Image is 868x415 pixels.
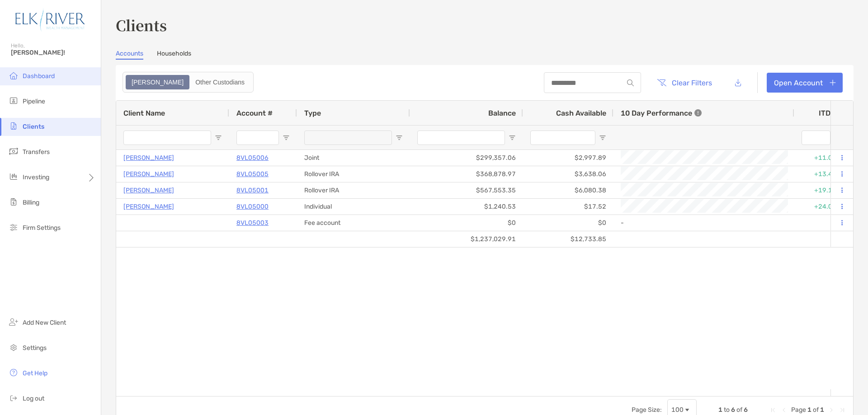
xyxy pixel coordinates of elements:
[523,215,613,231] div: $0
[123,168,174,180] a: [PERSON_NAME]
[599,134,606,141] button: Open Filter Menu
[523,150,613,166] div: $2,997.89
[123,152,174,163] a: [PERSON_NAME]
[8,317,19,327] img: add_new_client icon
[769,406,777,414] div: First Page
[671,406,684,414] div: 100
[632,406,662,414] div: Page Size:
[8,95,19,106] img: pipeline icon
[297,182,410,198] div: Rollover IRA
[410,166,523,182] div: $368,878.97
[8,171,19,182] img: investing icon
[23,395,44,402] span: Log out
[297,215,410,231] div: Fee account
[736,406,742,414] span: of
[23,224,61,232] span: Firm Settings
[794,166,849,182] div: +13.43%
[8,392,19,403] img: logout icon
[807,406,811,414] span: 1
[123,185,174,196] p: [PERSON_NAME]
[410,199,523,214] div: $1,240.53
[819,109,841,117] div: ITD
[488,109,516,117] span: Balance
[283,134,290,141] button: Open Filter Menu
[410,150,523,166] div: $299,357.06
[820,406,824,414] span: 1
[123,109,165,117] span: Client Name
[724,406,730,414] span: to
[236,201,269,212] a: 8VL05000
[556,109,606,117] span: Cash Available
[509,134,516,141] button: Open Filter Menu
[813,406,819,414] span: of
[731,406,735,414] span: 6
[410,231,523,247] div: $1,237,029.91
[23,344,47,352] span: Settings
[123,131,211,145] input: Client Name Filter Input
[8,222,19,233] img: firm-settings icon
[627,79,634,86] img: input icon
[839,406,846,414] div: Last Page
[23,319,66,326] span: Add New Client
[297,150,410,166] div: Joint
[304,109,321,117] span: Type
[767,73,843,93] a: Open Account
[236,152,269,163] a: 8VL05006
[8,70,19,81] img: dashboard icon
[116,50,143,60] a: Accounts
[11,4,90,36] img: Zoe Logo
[8,342,19,353] img: settings icon
[23,148,50,156] span: Transfers
[794,215,849,231] div: 0%
[297,166,410,182] div: Rollover IRA
[802,131,830,145] input: ITD Filter Input
[236,131,279,145] input: Account # Filter Input
[744,406,748,414] span: 6
[530,131,595,145] input: Cash Available Filter Input
[123,201,174,212] a: [PERSON_NAME]
[621,101,702,125] div: 10 Day Performance
[236,168,269,180] a: 8VL05005
[297,199,410,214] div: Individual
[8,121,19,131] img: clients icon
[8,367,19,378] img: get-help icon
[236,109,273,117] span: Account #
[236,217,269,228] a: 8VL05003
[127,76,189,89] div: Zoe
[718,406,722,414] span: 1
[11,49,95,56] span: [PERSON_NAME]!
[523,182,613,198] div: $6,080.38
[417,131,505,145] input: Balance Filter Input
[215,134,222,141] button: Open Filter Menu
[23,199,39,206] span: Billing
[523,199,613,214] div: $17.52
[23,123,44,131] span: Clients
[8,146,19,157] img: transfers icon
[794,150,849,166] div: +11.05%
[396,134,403,141] button: Open Filter Menu
[157,50,191,60] a: Households
[23,369,47,377] span: Get Help
[8,196,19,207] img: billing icon
[621,215,787,230] div: -
[523,231,613,247] div: $12,733.85
[116,14,854,35] h3: Clients
[23,98,45,105] span: Pipeline
[236,185,269,196] a: 8VL05001
[23,72,55,80] span: Dashboard
[780,406,788,414] div: Previous Page
[828,406,835,414] div: Next Page
[523,166,613,182] div: $3,638.06
[794,199,849,214] div: +24.09%
[23,173,49,181] span: Investing
[794,182,849,198] div: +19.15%
[650,73,719,93] button: Clear Filters
[410,182,523,198] div: $567,553.35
